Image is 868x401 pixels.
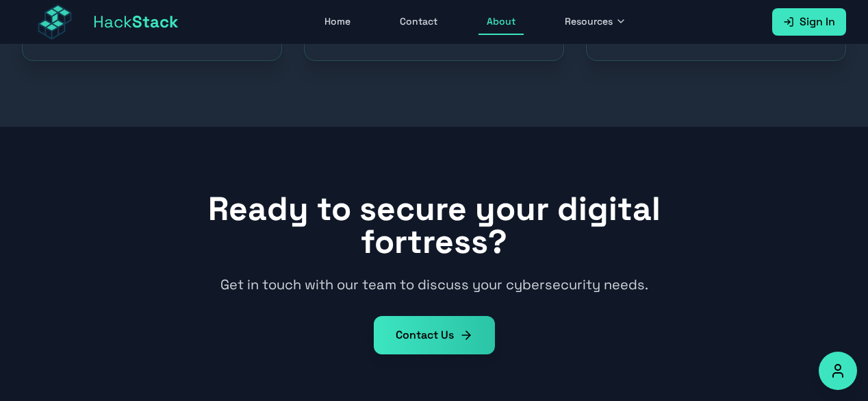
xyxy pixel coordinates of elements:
[819,352,857,390] button: Accessibility Options
[392,9,446,35] a: Contact
[374,316,495,354] a: Contact Us
[557,9,635,35] button: Resources
[93,11,179,33] span: Hack
[132,11,179,32] span: Stack
[565,14,613,28] span: Resources
[149,193,719,258] h2: Ready to secure your digital fortress?
[149,275,719,294] p: Get in touch with our team to discuss your cybersecurity needs.
[316,9,359,35] a: Home
[800,14,835,30] span: Sign In
[772,8,846,36] a: Sign In
[478,9,524,35] a: About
